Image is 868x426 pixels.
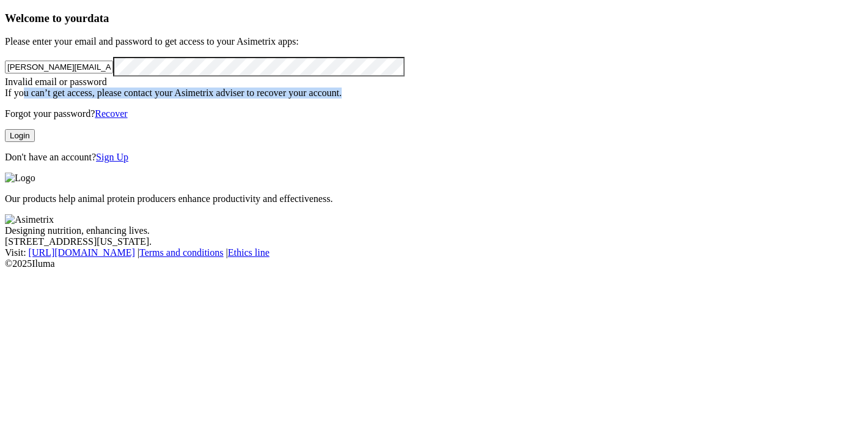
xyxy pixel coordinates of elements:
div: [STREET_ADDRESS][US_STATE]. [5,236,863,247]
p: Please enter your email and password to get access to your Asimetrix apps: [5,36,863,47]
h3: Welcome to your [5,12,863,25]
img: Asimetrix [5,214,54,225]
p: Don't have an account? [5,152,863,163]
img: Logo [5,173,35,184]
p: Forgot your password? [5,108,863,119]
p: Our products help animal protein producers enhance productivity and effectiveness. [5,193,863,204]
div: Invalid email or password If you can’t get access, please contact your Asimetrix adviser to recov... [5,77,863,99]
a: Sign Up [96,152,128,162]
div: Visit : | | [5,247,863,258]
a: Recover [95,108,127,119]
a: Terms and conditions [139,247,224,258]
a: [URL][DOMAIN_NAME] [29,247,135,258]
span: data [87,12,109,24]
input: Your email [5,61,113,73]
div: © 2025 Iluma [5,258,863,269]
a: Ethics line [228,247,270,258]
div: Designing nutrition, enhancing lives. [5,225,863,236]
button: Login [5,129,35,142]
